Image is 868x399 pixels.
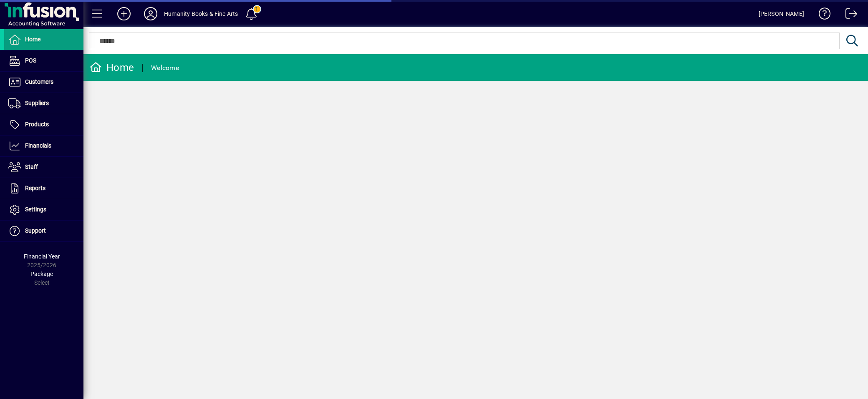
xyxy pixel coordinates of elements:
[4,178,83,199] a: Reports
[4,93,83,114] a: Suppliers
[4,50,83,71] a: POS
[30,271,53,277] span: Package
[4,136,83,156] a: Financials
[25,121,49,128] span: Products
[25,185,45,191] span: Reports
[759,7,804,20] div: [PERSON_NAME]
[111,6,137,21] button: Add
[25,163,38,170] span: Staff
[25,36,40,43] span: Home
[4,221,83,241] a: Support
[4,157,83,178] a: Staff
[25,142,51,149] span: Financials
[839,2,858,29] a: Logout
[4,114,83,135] a: Products
[25,100,49,106] span: Suppliers
[25,206,46,213] span: Settings
[164,7,238,20] div: Humanity Books & Fine Arts
[24,253,60,260] span: Financial Year
[137,6,164,21] button: Profile
[25,78,53,85] span: Customers
[25,57,36,64] span: POS
[812,2,831,29] a: Knowledge Base
[151,61,179,75] div: Welcome
[4,199,83,220] a: Settings
[90,61,134,74] div: Home
[25,227,46,234] span: Support
[4,72,83,93] a: Customers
